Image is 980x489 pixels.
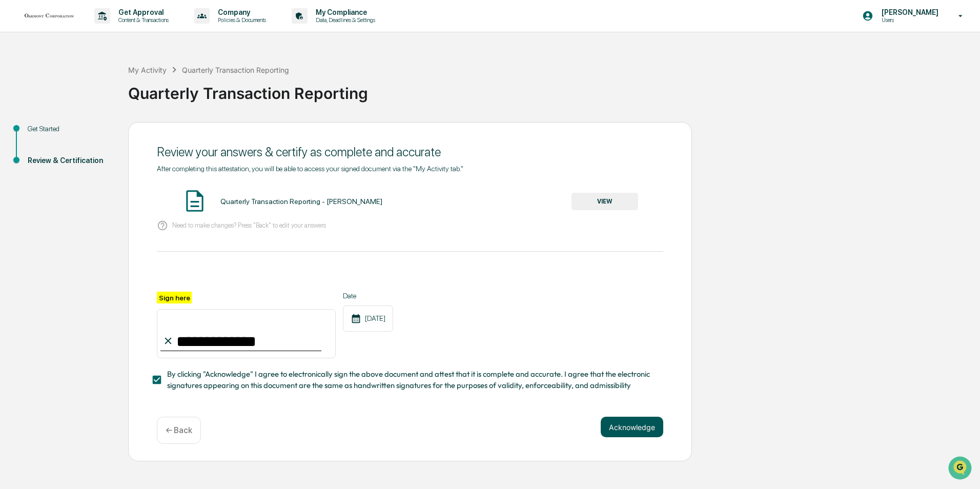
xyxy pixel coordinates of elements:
p: Data, Deadlines & Settings [308,16,380,24]
p: Users [873,16,944,24]
div: Quarterly Transaction Reporting [182,66,289,74]
img: Document Icon [182,188,208,214]
iframe: Open customer support [947,455,975,483]
p: Policies & Documents [210,16,271,24]
div: We're available if you need us! [35,89,130,97]
span: By clicking "Acknowledge" I agree to electronically sign the above document and attest that it is... [167,369,655,392]
a: 🔎Data Lookup [6,145,69,163]
div: 🔎 [10,150,18,158]
p: Company [210,8,271,16]
span: Data Lookup [21,149,65,159]
p: ← Back [166,425,192,435]
div: 🖐️ [10,130,18,138]
p: [PERSON_NAME] [873,8,944,16]
div: Review your answers & certify as complete and accurate [157,145,663,159]
button: VIEW [571,193,638,210]
div: Start new chat [35,78,168,89]
p: Content & Transactions [110,16,174,24]
a: 🖐️Preclearance [6,125,70,144]
a: Powered byPylon [72,173,124,181]
div: [DATE] [343,305,393,332]
button: Start new chat [174,81,187,94]
label: Sign here [157,292,192,303]
p: Need to make changes? Press "Back" to edit your answers [172,221,326,229]
button: Acknowledge [601,417,663,437]
div: Get Started [28,124,112,134]
div: Quarterly Transaction Reporting [128,76,975,103]
span: Preclearance [21,129,66,139]
label: Date [343,292,393,300]
div: Review & Certification [28,155,112,166]
span: Pylon [102,174,124,181]
img: 1746055101610-c473b297-6a78-478c-a979-82029cc54cd1 [10,78,29,97]
div: My Activity [128,66,167,74]
p: My Compliance [308,8,380,16]
img: logo [25,12,74,19]
p: Get Approval [110,8,174,16]
div: 🗄️ [74,130,83,138]
span: Attestations [85,129,127,139]
a: 🗄️Attestations [70,125,131,144]
span: After completing this attestation, you will be able to access your signed document via the "My Ac... [157,165,463,173]
div: Quarterly Transaction Reporting - [PERSON_NAME] [220,197,382,206]
p: How can we help? [10,22,187,38]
